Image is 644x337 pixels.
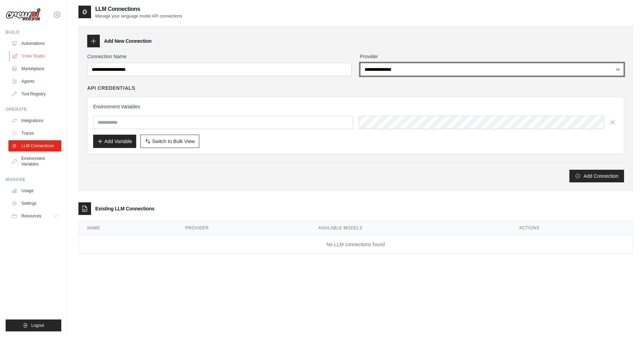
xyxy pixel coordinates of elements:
[79,221,177,235] th: Name
[8,153,61,170] a: Environment Variables
[6,8,41,21] img: Logo
[104,38,152,45] h3: Add New Connection
[8,128,61,139] a: Traces
[93,135,136,148] button: Add Variable
[8,63,61,74] a: Marketplace
[8,185,61,196] a: Usage
[87,85,135,92] h4: API Credentials
[8,198,61,209] a: Settings
[152,138,195,145] span: Switch to Bulk View
[511,221,632,235] th: Actions
[8,115,61,126] a: Integrations
[95,205,154,212] h3: Existing LLM Connections
[8,38,61,49] a: Automations
[6,107,61,112] div: Operate
[95,13,182,19] p: Manage your language model API connections
[8,140,61,151] a: LLM Connections
[93,103,618,110] h3: Environment Variables
[6,177,61,182] div: Manage
[8,210,61,222] button: Resources
[9,50,62,62] a: Crew Studio
[87,53,352,60] label: Connection Name
[31,323,44,328] span: Logout
[310,221,511,235] th: Available Models
[360,53,624,60] label: Provider
[177,221,310,235] th: Provider
[95,5,182,13] h2: LLM Connections
[79,235,632,254] td: No LLM connections found
[21,213,41,219] span: Resources
[6,29,61,35] div: Build
[6,319,61,331] button: Logout
[140,135,199,148] button: Switch to Bulk View
[8,88,61,100] a: Tool Registry
[569,170,624,182] button: Add Connection
[8,76,61,87] a: Agents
